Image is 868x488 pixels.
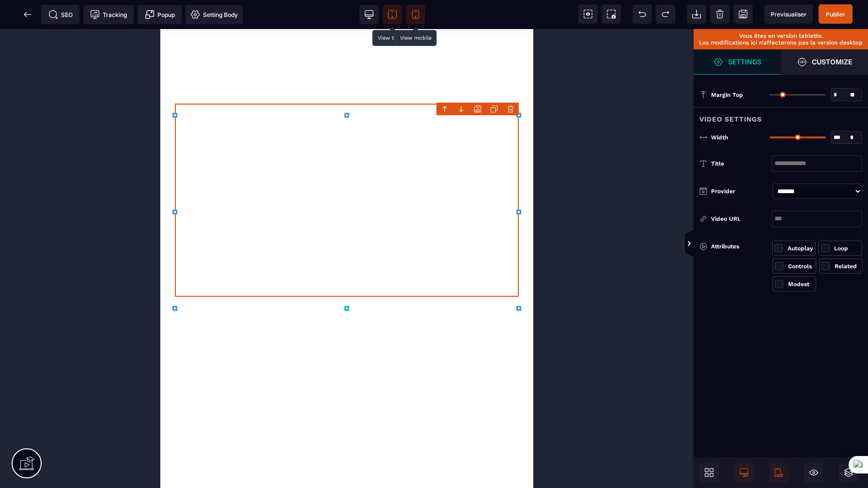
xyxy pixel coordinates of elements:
[190,10,238,19] span: Setting Body
[145,10,175,19] span: Popup
[734,463,754,482] span: Desktop Only
[90,10,127,19] span: Tracking
[804,463,823,482] span: Hide/Show Block
[781,49,868,75] span: Open Style Manager
[711,214,772,224] div: Video URL
[711,134,728,141] span: Width
[694,49,781,75] span: Settings
[711,159,772,168] div: Title
[764,4,813,24] span: Preview
[826,11,845,18] span: Publier
[812,58,852,65] strong: Customize
[834,244,860,253] div: Loop
[788,244,813,253] div: Autoplay
[728,58,761,65] strong: Settings
[602,4,621,24] span: Screenshot
[48,10,73,19] span: SEO
[769,463,789,482] span: Mobile Only
[699,241,772,252] div: Attributes
[788,279,814,289] div: Modest
[711,186,769,196] div: Provider
[698,32,863,39] p: Vous êtes en version tablette.
[711,91,743,99] span: Margin Top
[694,107,868,125] div: Video Settings
[699,463,719,482] span: Open Blocks
[839,463,858,482] span: Open Layers
[788,261,814,271] div: Controls
[771,11,806,18] span: Previsualiser
[835,261,860,271] div: Related
[698,39,863,46] p: Les modifications ici n’affecterons pas la version desktop
[578,4,598,24] span: View components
